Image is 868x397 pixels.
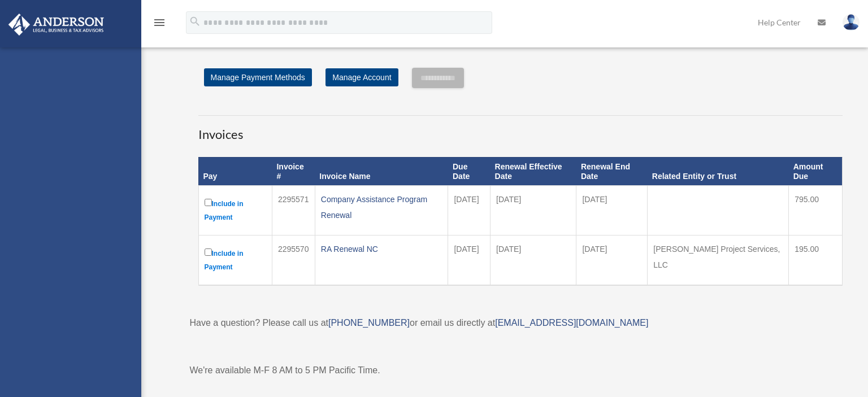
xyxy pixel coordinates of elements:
th: Renewal Effective Date [491,157,576,186]
td: [DATE] [576,186,648,235]
label: Include in Payment [205,197,266,224]
td: [DATE] [491,235,576,286]
td: 2295570 [272,235,315,286]
div: Company Assistance Program Renewal [321,191,442,223]
td: [DATE] [448,235,491,286]
td: 795.00 [789,186,842,235]
td: [PERSON_NAME] Project Services, LLC [648,235,789,286]
a: Manage Account [325,68,398,86]
i: menu [153,16,166,29]
td: 195.00 [789,235,842,286]
p: We're available M-F 8 AM to 5 PM Pacific Time. [190,363,851,378]
p: Have a question? Please call us at or email us directly at [190,315,851,331]
td: [DATE] [448,186,491,235]
h3: Invoices [198,115,843,143]
img: User Pic [843,14,860,30]
img: Anderson Advisors Platinum Portal [5,14,107,36]
th: Renewal End Date [576,157,648,186]
th: Due Date [448,157,491,186]
a: menu [153,20,166,29]
td: [DATE] [576,235,648,286]
div: RA Renewal NC [321,241,442,257]
th: Pay [198,157,272,186]
label: Include in Payment [205,246,266,274]
th: Amount Due [789,157,842,186]
input: Include in Payment [205,248,212,256]
a: [EMAIL_ADDRESS][DOMAIN_NAME] [495,318,648,328]
a: [PHONE_NUMBER] [328,318,410,328]
th: Related Entity or Trust [648,157,789,186]
td: [DATE] [491,186,576,235]
th: Invoice Name [315,157,448,186]
i: search [189,15,201,28]
a: Manage Payment Methods [204,68,312,86]
th: Invoice # [272,157,315,186]
input: Include in Payment [205,199,212,206]
td: 2295571 [272,186,315,235]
